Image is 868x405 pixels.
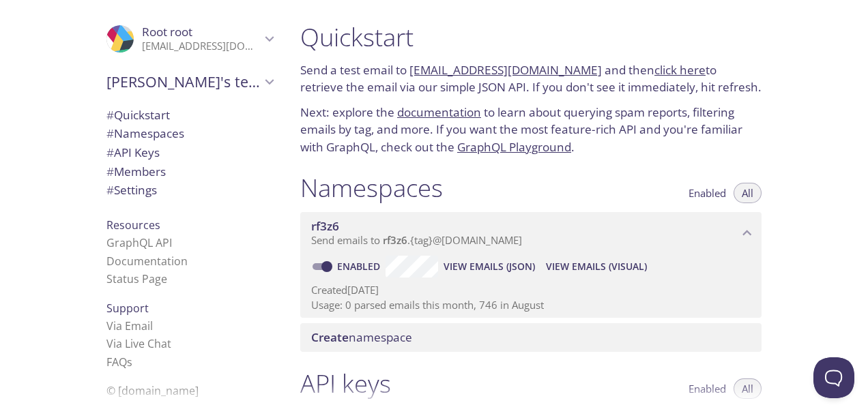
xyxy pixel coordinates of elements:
div: Quickstart [96,106,284,125]
div: Namespaces [96,124,284,143]
a: FAQ [106,355,132,370]
a: documentation [397,104,481,120]
span: Create [311,329,349,345]
button: All [734,378,762,399]
span: View Emails (Visual) [546,258,647,275]
span: # [106,164,114,179]
span: namespace [311,329,412,345]
a: GraphQL API [106,235,172,250]
a: [EMAIL_ADDRESS][DOMAIN_NAME] [409,62,602,78]
div: Root root [96,16,284,61]
h1: API keys [300,368,391,399]
a: click here [654,62,706,78]
button: Enabled [680,183,734,203]
iframe: Help Scout Beacon - Open [813,357,854,398]
button: All [734,183,762,203]
span: Resources [106,217,160,232]
div: rf3z6 namespace [300,212,762,254]
a: Via Email [106,318,153,333]
span: Members [106,164,166,179]
p: [EMAIL_ADDRESS][DOMAIN_NAME] [142,40,261,53]
span: rf3z6 [311,218,339,234]
p: Usage: 0 parsed emails this month, 746 in August [311,298,751,312]
button: Enabled [680,378,734,399]
button: View Emails (JSON) [438,256,540,277]
span: API Keys [106,145,160,160]
a: Enabled [335,260,386,273]
p: Next: explore the to learn about querying spam reports, filtering emails by tag, and more. If you... [300,104,762,156]
span: Root root [142,24,192,40]
span: # [106,145,114,160]
span: Send emails to . {tag} @[DOMAIN_NAME] [311,233,522,247]
span: rf3z6 [383,233,407,247]
a: GraphQL Playground [457,139,571,155]
div: Members [96,162,284,181]
span: Namespaces [106,125,184,141]
div: Daniel's team [96,64,284,100]
span: # [106,125,114,141]
h1: Quickstart [300,22,762,52]
span: # [106,182,114,198]
p: Send a test email to and then to retrieve the email via our simple JSON API. If you don't see it ... [300,61,762,96]
span: s [127,355,132,370]
a: Via Live Chat [106,336,171,351]
div: API Keys [96,143,284,162]
button: View Emails (Visual) [540,256,652,277]
a: Status Page [106,271,167,286]
span: Settings [106,182,157,198]
p: Created [DATE] [311,283,751,297]
div: Team Settings [96,181,284,200]
span: View Emails (JSON) [444,258,535,275]
h1: Namespaces [300,172,443,203]
span: [PERSON_NAME]'s team [106,72,261,91]
span: Quickstart [106,107,170,123]
span: # [106,107,114,123]
div: Create namespace [300,323,762,352]
span: Support [106,301,149,316]
a: Documentation [106,254,188,269]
